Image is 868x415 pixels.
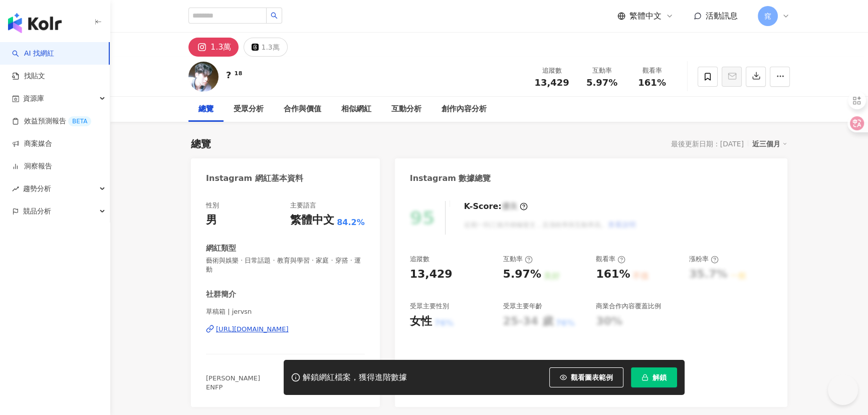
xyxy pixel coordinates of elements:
[206,243,236,254] div: 網紅類型
[188,62,219,92] img: KOL Avatar
[689,255,719,264] div: 漲粉率
[290,201,316,210] div: 主要語言
[206,256,365,274] span: 藝術與娛樂 · 日常話題 · 教育與學習 · 家庭 · 穿搭 · 運動
[284,103,321,115] div: 合作與價值
[337,217,365,228] span: 84.2%
[410,173,491,184] div: Instagram 數據總覽
[638,78,666,88] span: 161%
[12,185,19,192] span: rise
[391,103,421,115] div: 互動分析
[596,255,625,264] div: 觀看率
[12,161,52,171] a: 洞察報告
[410,255,429,264] div: 追蹤數
[12,71,45,81] a: 找貼文
[752,137,787,150] div: 近三個月
[191,137,211,151] div: 總覽
[198,103,213,115] div: 總覽
[534,77,569,88] span: 13,429
[206,307,365,316] span: 草稿箱 | jervsn
[23,200,51,223] span: 競品分析
[206,289,236,300] div: 社群簡介
[533,66,571,76] div: 追蹤數
[206,173,303,184] div: Instagram 網紅基本資料
[583,66,621,76] div: 互動率
[303,372,407,383] div: 解鎖網紅檔案，獲得進階數據
[503,267,541,282] div: 5.97%
[234,103,264,115] div: 受眾分析
[23,87,44,110] span: 資源庫
[549,367,623,387] button: 觀看圖表範例
[764,11,771,22] span: 窕
[271,12,278,19] span: search
[631,367,677,387] button: 解鎖
[12,49,54,59] a: searchAI 找網紅
[290,213,334,228] div: 繁體中文
[12,116,91,126] a: 效益預測報告BETA
[442,103,487,115] div: 創作內容分析
[464,201,528,212] div: K-Score :
[206,213,217,228] div: 男
[596,302,661,311] div: 商業合作內容覆蓋比例
[503,255,532,264] div: 互動率
[12,139,52,149] a: 商案媒合
[226,69,242,81] div: ? ¹⁸
[629,11,662,22] span: 繁體中文
[188,38,239,57] button: 1.3萬
[633,66,671,76] div: 觀看率
[206,201,219,210] div: 性別
[210,40,231,54] div: 1.3萬
[410,314,432,329] div: 女性
[596,267,630,282] div: 161%
[341,103,371,115] div: 相似網紅
[586,78,617,88] span: 5.97%
[206,325,365,334] a: [URL][DOMAIN_NAME]
[571,373,613,381] span: 觀看圖表範例
[216,325,289,334] div: [URL][DOMAIN_NAME]
[410,267,453,282] div: 13,429
[653,373,667,381] span: 解鎖
[8,13,62,33] img: logo
[410,302,449,311] div: 受眾主要性別
[261,40,279,54] div: 1.3萬
[706,11,738,21] span: 活動訊息
[671,140,744,148] div: 最後更新日期：[DATE]
[244,38,287,57] button: 1.3萬
[503,302,542,311] div: 受眾主要年齡
[23,177,51,200] span: 趨勢分析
